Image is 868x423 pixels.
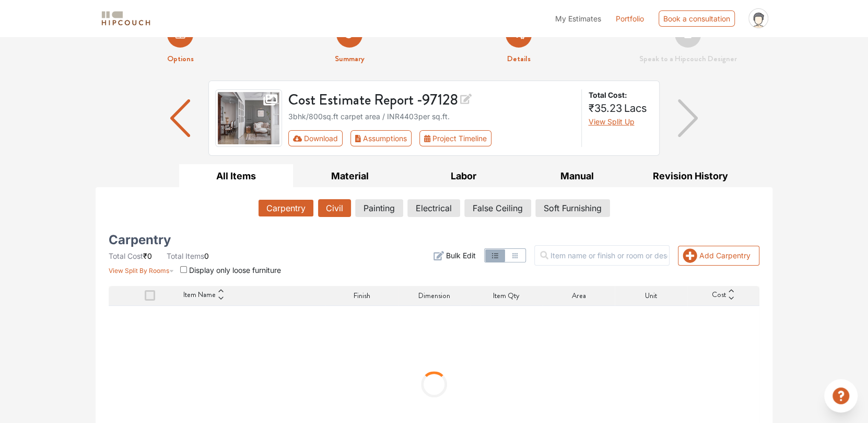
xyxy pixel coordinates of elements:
h5: Carpentry [109,236,171,244]
strong: Speak to a Hipcouch Designer [639,53,737,64]
img: gallery [215,89,282,147]
strong: Details [507,53,531,64]
img: logo-horizontal.svg [100,9,152,28]
input: Item name or finish or room or description [534,245,670,266]
span: My Estimates [555,14,601,23]
button: Assumptions [350,130,412,146]
li: 0 [167,250,209,261]
button: Labor [406,164,520,188]
span: Cost [711,289,725,302]
span: Dimension [418,290,450,301]
button: False Ceiling [464,199,531,217]
button: View Split By Rooms [109,261,174,276]
span: Area [571,290,585,301]
span: Lacs [624,102,647,115]
span: Total Cost [109,251,143,260]
strong: Total Cost: [588,89,651,100]
a: Portfolio [616,13,644,24]
span: Item Name [183,289,215,302]
span: ₹0 [143,251,152,260]
span: logo-horizontal.svg [100,7,152,30]
button: Electrical [407,199,460,217]
span: Item Qty [493,290,520,301]
span: ₹35.23 [588,102,621,115]
button: Project Timeline [419,130,491,146]
button: Bulk Edit [433,250,476,261]
h3: Cost Estimate Report - 97128 [288,89,576,109]
img: arrow left [170,99,191,137]
div: Toolbar with button groups [288,130,576,146]
button: View Split Up [588,116,634,127]
button: Download [288,130,343,146]
button: Material [293,164,407,188]
span: View Split By Rooms [109,267,169,275]
span: Finish [354,290,370,301]
button: Revision History [634,164,747,188]
img: arrow right [678,99,698,137]
button: Painting [355,199,403,217]
button: Manual [520,164,634,188]
strong: Options [167,53,194,64]
div: First group [288,130,500,146]
button: Civil [318,199,351,217]
span: Total Items [167,251,204,260]
span: Bulk Edit [446,250,476,261]
button: Add Carpentry [678,246,759,266]
button: Soft Furnishing [535,199,610,217]
strong: Summary [335,53,365,64]
button: All Items [179,164,293,188]
span: View Split Up [588,117,634,126]
span: Unit [645,290,657,301]
button: Carpentry [258,199,314,217]
div: Book a consultation [659,10,735,27]
div: 3bhk / 800 sq.ft carpet area / INR 4403 per sq.ft. [288,111,576,122]
span: Display only loose furniture [189,266,281,275]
